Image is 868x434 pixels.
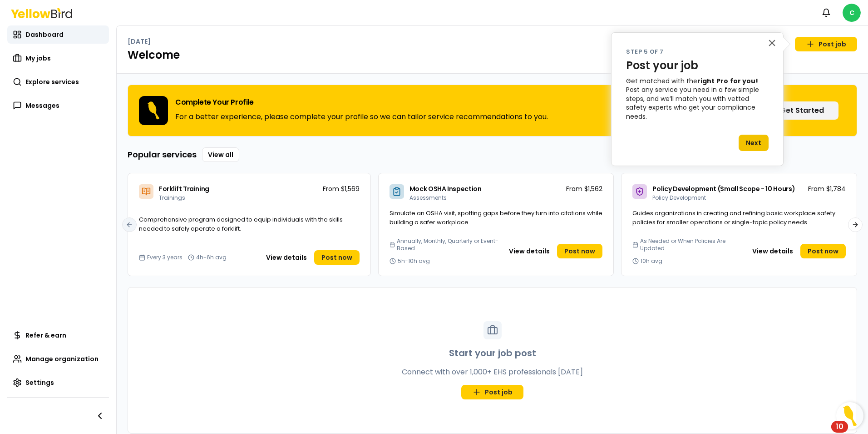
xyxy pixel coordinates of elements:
button: Get Started [765,101,838,120]
span: Manage organization [25,354,99,363]
span: Post now [321,253,352,262]
span: Post now [808,247,838,256]
p: Post your job [626,59,769,72]
span: Policy Development (Small Scope - 10 Hours) [652,184,795,193]
a: Post now [314,250,360,265]
p: Post any service you need in a few simple steps, and we’ll match you with vetted safety experts w... [626,86,769,121]
span: Comprehensive program designed to equip individuals with the skills needed to safely operate a fo... [139,215,343,233]
a: Refer & earn [7,326,109,344]
a: Explore services [7,73,109,91]
a: Post now [557,244,602,258]
button: View details [503,244,555,258]
a: Dashboard [7,25,109,44]
button: View details [747,244,799,258]
span: Trainings [159,194,185,202]
div: Complete Your ProfileFor a better experience, please complete your profile so we can tailor servi... [128,85,857,136]
span: Post now [564,247,595,256]
h1: Welcome [128,48,857,62]
span: Guides organizations in creating and refining basic workplace safety policies for smaller operati... [632,209,835,227]
span: C [843,4,861,22]
h3: Popular services [128,148,197,161]
p: [DATE] [128,37,151,46]
a: Post job [795,37,857,51]
span: My jobs [25,54,51,63]
span: Settings [25,378,54,387]
a: View all [202,147,239,162]
p: From $1,562 [566,184,602,193]
strong: Pro [716,76,728,86]
span: Assessments [409,194,447,202]
p: For a better experience, please complete your profile so we can tailor service recommendations to... [175,111,548,122]
strong: for you! [730,76,758,86]
a: Messages [7,96,109,115]
span: Get matched with the [626,76,697,86]
button: Next [739,135,769,151]
h3: Complete Your Profile [175,99,548,106]
button: Open Resource Center, 10 new notifications [836,402,863,429]
span: 10h avg [641,257,662,265]
span: Forklift Training [159,184,209,193]
a: Post job [461,385,523,399]
span: Refer & earn [25,331,66,340]
a: Manage organization [7,350,109,368]
h3: Start your job post [449,347,536,359]
button: View details [261,250,312,265]
span: Annually, Monthly, Quarterly or Event-Based [397,237,500,252]
p: Step 5 of 7 [626,47,769,57]
p: Connect with over 1,000+ EHS professionals [DATE] [402,367,583,378]
span: 5h-10h avg [398,257,430,265]
span: Explore services [25,77,79,86]
span: Every 3 years [147,254,182,261]
span: Mock OSHA Inspection [409,184,482,193]
p: From $1,784 [808,184,846,193]
span: Simulate an OSHA visit, spotting gaps before they turn into citations while building a safer work... [390,209,602,227]
a: My jobs [7,49,109,67]
a: Post now [800,244,846,258]
p: From $1,569 [323,184,360,193]
span: Dashboard [25,30,64,39]
strong: right [697,76,715,86]
button: Close [768,35,776,50]
span: Policy Development [652,194,706,202]
span: As Needed or When Policies Are Updated [640,237,743,252]
span: Messages [25,101,59,110]
a: Settings [7,373,109,392]
span: 4h-6h avg [196,254,227,261]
